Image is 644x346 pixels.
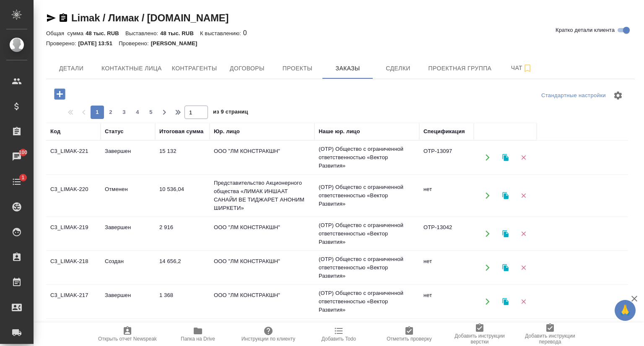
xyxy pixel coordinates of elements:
span: Заказы [327,63,368,74]
button: Клонировать [497,259,514,276]
a: Limak / Лимак / [DOMAIN_NAME] [71,12,229,23]
button: Открыть [479,293,496,310]
span: 3 [117,108,131,116]
span: Проектная группа [428,63,491,74]
button: 5 [144,106,158,119]
button: Инструкции по клиенту [233,323,304,346]
td: Завершен [101,143,155,172]
p: 48 тыс. RUB [86,30,125,36]
td: (OTP) Общество с ограниченной ответственностью «Вектор Развития» [314,285,419,318]
div: Спецификация [423,127,465,136]
button: Отметить проверку [374,323,444,346]
div: Юр. лицо [214,127,240,136]
td: (OTP) Общество с ограниченной ответственностью «Вектор Развития» [314,179,419,212]
button: Добавить проект [48,85,71,103]
p: [PERSON_NAME] [151,40,204,46]
div: split button [539,89,608,102]
button: Клонировать [497,293,514,310]
div: Наше юр. лицо [319,127,360,136]
td: нет [419,253,474,282]
button: Открыть [479,259,496,276]
p: Проверено: [119,40,151,46]
button: Добавить инструкции верстки [444,323,515,346]
p: Общая сумма [46,30,86,36]
td: C3_LIMAK-218 [46,253,101,282]
td: C3_LIMAK-220 [46,181,101,210]
td: OTP-13042 [419,219,474,248]
span: 🙏 [618,302,632,319]
span: Отметить проверку [387,336,431,342]
p: Выставлено: [125,30,160,36]
td: Завершен [101,287,155,316]
td: OTP-13097 [419,143,474,172]
td: Создан [101,253,155,282]
span: Добавить инструкции верстки [449,333,510,345]
button: Добавить инструкции перевода [515,323,585,346]
td: ООО "ЛМ КОНСТРАКШН" [210,287,314,316]
td: C3_LIMAK-217 [46,287,101,316]
span: Инструкции по клиенту [241,336,296,342]
span: из 9 страниц [213,107,248,119]
td: 2 916 [155,219,210,248]
td: 15 132 [155,143,210,172]
button: Удалить [515,225,532,243]
td: 1 368 [155,287,210,316]
td: C3_LIMAK-221 [46,143,101,172]
span: Добавить инструкции перевода [520,333,580,345]
td: Отменен [101,181,155,210]
td: (OTP) Общество с ограниченной ответственностью «Вектор Развития» [314,251,419,284]
span: 100 [14,148,33,157]
button: Добавить Todo [304,323,374,346]
td: ООО "ЛМ КОНСТРАКШН" [210,143,314,172]
span: 4 [131,108,144,116]
button: 3 [117,106,131,119]
td: ООО "ЛМ КОНСТРАКШН" [210,253,314,282]
div: 0 [46,28,635,38]
span: 5 [144,108,158,116]
button: Скопировать ссылку для ЯМессенджера [46,13,56,23]
button: 4 [131,106,144,119]
td: 14 656,2 [155,253,210,282]
button: Скопировать ссылку [58,13,68,23]
span: Чат [501,63,542,73]
button: Удалить [515,259,532,276]
button: Открыть [479,187,496,204]
span: Проекты [277,63,317,74]
a: 100 [2,146,31,167]
td: Завершен [101,219,155,248]
td: 10 536,04 [155,181,210,210]
td: (OTP) Общество с ограниченной ответственностью «Вектор Развития» [314,217,419,250]
td: C3_LIMAK-219 [46,219,101,248]
span: Договоры [227,63,267,74]
div: Статус [105,127,124,136]
button: Открыть [479,225,496,243]
p: [DATE] 13:51 [78,40,119,46]
button: Удалить [515,293,532,310]
div: Итоговая сумма [159,127,203,136]
button: Открыть [479,149,496,166]
span: Контрагенты [172,63,217,74]
td: ООО "ЛМ КОНСТРАКШН" [210,219,314,248]
span: Добавить Todo [322,336,356,342]
td: (OTP) Общество с ограниченной ответственностью «Вектор Развития» [314,141,419,174]
button: Клонировать [497,225,514,243]
button: 2 [104,106,117,119]
span: 1 [16,173,29,182]
span: Открыть отчет Newspeak [98,336,157,342]
p: Проверено: [46,40,78,46]
button: Открыть отчет Newspeak [92,323,163,346]
button: Удалить [515,187,532,204]
p: 48 тыс. RUB [160,30,200,36]
button: Удалить [515,149,532,166]
span: Кратко детали клиента [556,26,615,34]
button: Папка на Drive [163,323,233,346]
div: Код [50,127,60,136]
p: К выставлению: [200,30,243,36]
button: Клонировать [497,149,514,166]
a: 1 [2,171,31,192]
button: Клонировать [497,187,514,204]
span: Сделки [378,63,418,74]
span: Папка на Drive [181,336,215,342]
span: Контактные лица [101,63,162,74]
td: нет [419,181,474,210]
